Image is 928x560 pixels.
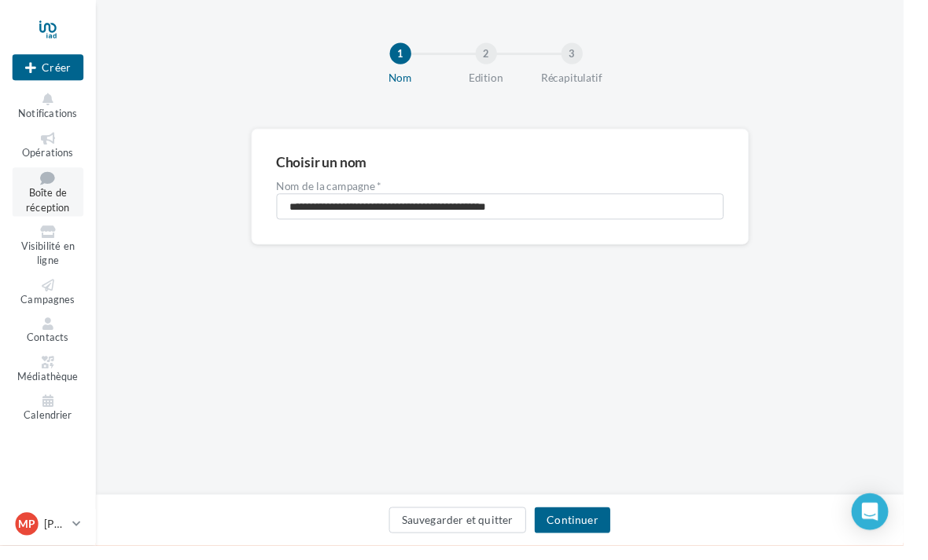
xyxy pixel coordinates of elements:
a: MP [PERSON_NAME] [13,523,86,553]
span: MP [19,530,36,546]
div: Open Intercom Messenger [875,507,912,544]
a: Opérations [13,133,86,167]
span: Notifications [19,110,79,123]
div: Nom [361,72,462,88]
a: Campagnes [13,284,86,317]
div: 2 [488,44,510,66]
a: Visibilité en ligne [13,229,86,276]
div: Edition [449,72,550,88]
button: Notifications [13,93,86,126]
span: Boîte de réception [27,192,72,220]
p: [PERSON_NAME] [46,530,68,546]
span: Médiathèque [18,380,81,393]
span: Visibilité en ligne [21,247,76,274]
div: Choisir un nom [284,159,377,174]
label: Nom de la campagne * [284,186,743,197]
span: Calendrier [24,419,74,432]
button: Continuer [549,521,627,547]
a: Médiathèque [13,363,86,397]
div: 3 [576,44,598,66]
a: Contacts [13,323,86,357]
span: Opérations [23,150,75,163]
div: Nouvelle campagne [13,56,86,82]
div: 1 [400,44,422,66]
a: Boîte de réception [13,172,86,222]
span: Campagnes [21,301,77,313]
button: Sauvegarder et quitter [400,521,541,547]
button: Créer [13,56,86,82]
span: Contacts [28,340,71,353]
a: Calendrier [13,402,86,436]
div: Récapitulatif [537,72,638,88]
